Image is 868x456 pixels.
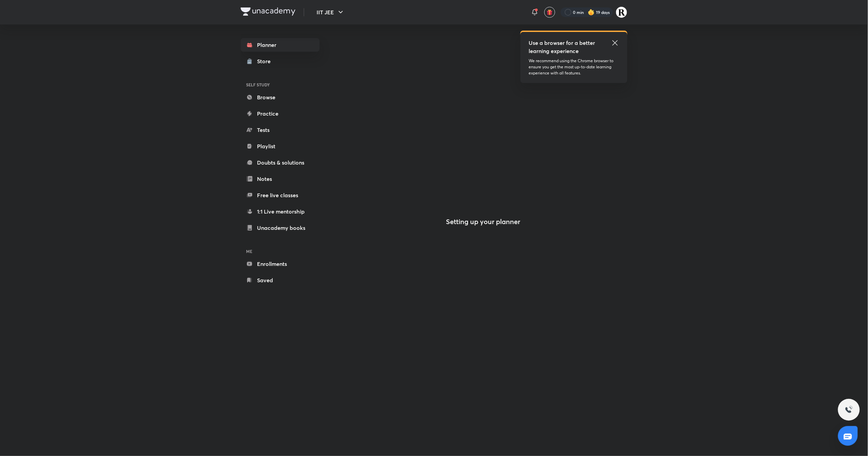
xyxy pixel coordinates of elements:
img: avatar [547,9,553,15]
button: IIT JEE [312,5,349,19]
a: Playlist [241,139,320,153]
a: Store [241,54,320,68]
div: Store [257,57,275,65]
a: Notes [241,172,320,186]
a: Unacademy books [241,221,320,235]
img: Rakhi Sharma [616,6,627,18]
a: 1:1 Live mentorship [241,205,320,218]
img: ttu [845,406,853,414]
h5: Use a browser for a better learning experience [529,39,596,55]
a: Company Logo [241,7,295,17]
a: Free live classes [241,188,320,202]
img: Company Logo [241,7,295,16]
a: Tests [241,123,320,137]
a: Practice [241,107,320,120]
p: We recommend using the Chrome browser to ensure you get the most up-to-date learning experience w... [529,58,619,76]
a: Enrollments [241,257,320,271]
button: avatar [544,7,555,18]
h6: SELF STUDY [241,79,320,90]
h4: Setting up your planner [446,218,520,226]
a: Planner [241,38,320,52]
a: Doubts & solutions [241,156,320,169]
a: Browse [241,90,320,104]
a: Saved [241,273,320,287]
h6: ME [241,246,320,257]
img: streak [588,9,595,16]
